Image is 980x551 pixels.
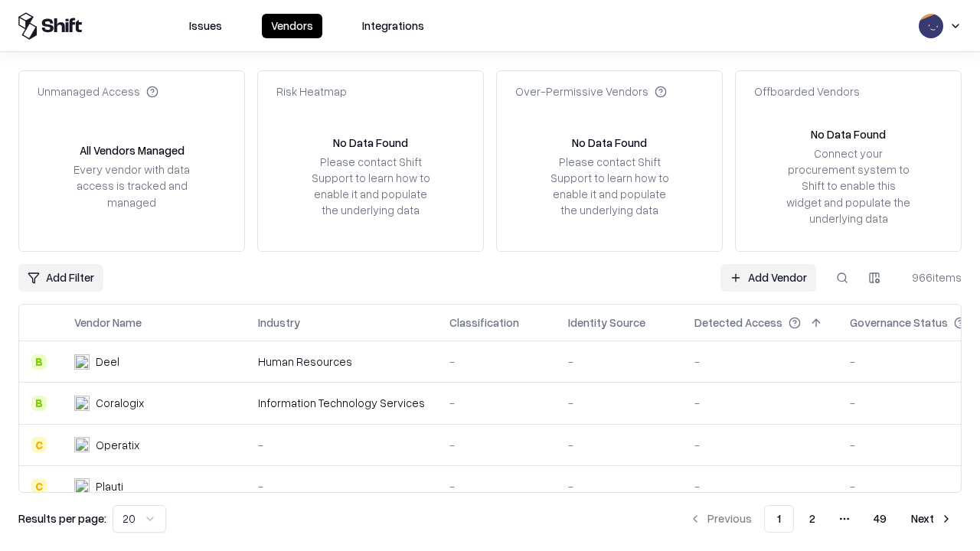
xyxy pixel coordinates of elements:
div: No Data Found [572,135,647,151]
div: - [449,395,544,411]
img: Plauti [74,478,90,494]
div: - [694,354,825,370]
div: - [568,437,670,453]
div: - [568,478,670,494]
div: Deel [96,354,119,370]
div: No Data Found [811,126,886,142]
button: Next [902,505,962,533]
div: - [258,437,425,453]
div: Identity Source [568,315,645,331]
button: Vendors [262,14,322,38]
a: Add Vendor [720,264,816,292]
div: Plauti [96,478,123,494]
div: Please contact Shift Support to learn how to enable it and populate the underlying data [307,154,434,219]
div: - [694,437,825,453]
div: Human Resources [258,354,425,370]
div: Classification [449,315,519,331]
button: 1 [764,505,794,533]
div: C [31,437,47,452]
div: Detected Access [694,315,782,331]
div: Offboarded Vendors [754,83,860,99]
div: B [31,354,47,370]
div: 966 items [900,269,962,285]
div: Unmanaged Access [38,83,158,99]
div: Over-Permissive Vendors [515,83,667,99]
div: - [694,478,825,494]
div: Operatix [96,437,139,453]
div: - [568,354,670,370]
div: No Data Found [333,135,408,151]
img: Coralogix [74,396,90,411]
img: Operatix [74,437,90,452]
div: - [449,437,544,453]
div: Industry [258,315,300,331]
div: Information Technology Services [258,395,425,411]
div: Every vendor with data access is tracked and managed [68,161,195,210]
div: C [31,478,47,494]
div: Governance Status [850,315,948,331]
div: Vendor Name [74,315,142,331]
div: Connect your procurement system to Shift to enable this widget and populate the underlying data [785,145,912,227]
div: B [31,396,47,411]
div: Risk Heatmap [276,83,347,99]
div: Please contact Shift Support to learn how to enable it and populate the underlying data [546,154,673,219]
img: Deel [74,354,90,370]
p: Results per page: [18,510,106,527]
button: Add Filter [18,264,103,292]
div: Coralogix [96,395,144,411]
button: Issues [180,14,231,38]
button: Integrations [353,14,433,38]
nav: pagination [680,505,962,533]
button: 2 [797,505,828,533]
div: - [449,354,544,370]
button: 49 [861,505,899,533]
div: - [568,395,670,411]
div: - [694,395,825,411]
div: All Vendors Managed [80,142,185,158]
div: - [258,478,425,494]
div: - [449,478,544,494]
